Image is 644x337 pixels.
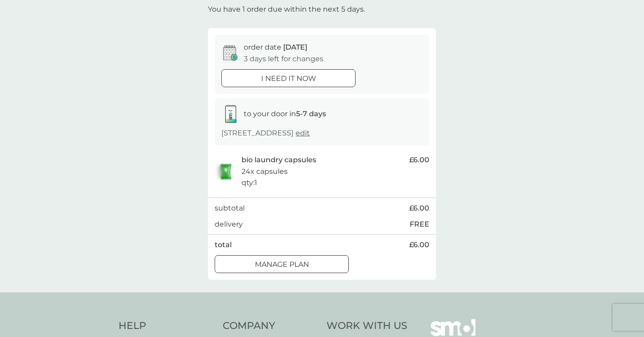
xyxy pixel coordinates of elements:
[208,4,365,15] p: You have 1 order due within the next 5 days.
[241,177,257,189] p: qty : 1
[296,129,310,137] a: edit
[221,127,310,139] p: [STREET_ADDRESS]
[223,319,318,333] h4: Company
[283,43,307,51] span: [DATE]
[296,110,326,118] strong: 5-7 days
[215,202,245,214] p: subtotal
[409,239,429,251] span: £6.00
[244,42,307,53] p: order date
[119,319,214,333] h4: Help
[409,202,429,214] span: £6.00
[221,69,356,87] button: i need it now
[261,73,316,84] p: i need it now
[241,166,288,177] p: 24x capsules
[244,110,326,118] span: to your door in
[215,255,349,273] button: Manage plan
[409,154,429,166] span: £6.00
[244,53,323,65] p: 3 days left for changes
[241,154,316,166] p: bio laundry capsules
[215,239,232,251] p: total
[326,319,407,333] h4: Work With Us
[215,219,243,230] p: delivery
[255,259,309,270] p: Manage plan
[410,219,429,230] p: FREE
